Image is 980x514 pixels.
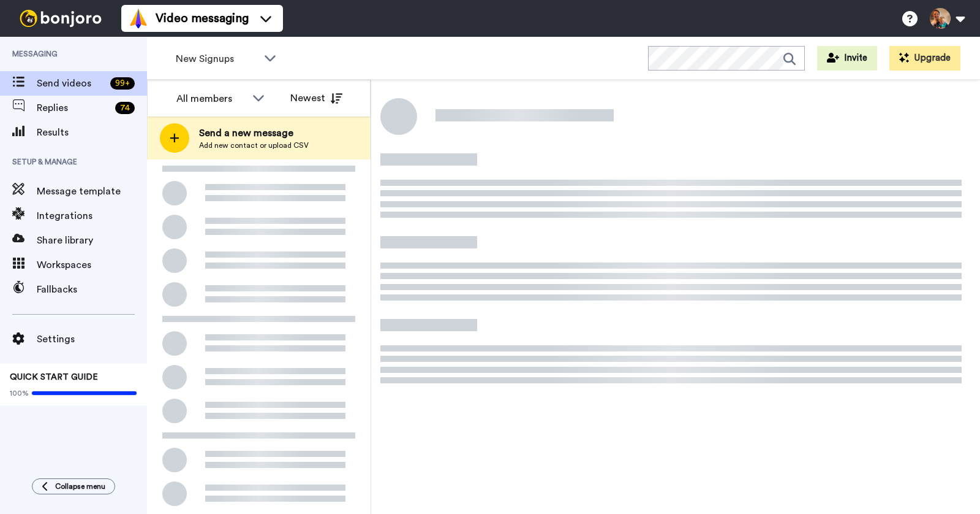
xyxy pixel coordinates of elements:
[199,140,309,150] span: Add new contact or upload CSV
[115,102,135,114] div: 74
[281,86,352,110] button: Newest
[10,388,29,398] span: 100%
[37,76,105,91] span: Send videos
[176,91,246,106] div: All members
[156,10,249,27] span: Video messaging
[37,258,147,272] span: Workspaces
[55,481,105,491] span: Collapse menu
[199,126,309,140] span: Send a new message
[37,233,147,248] span: Share library
[10,373,98,382] span: QUICK START GUIDE
[889,46,960,71] button: Upgrade
[176,52,258,66] span: New Signups
[37,101,110,115] span: Replies
[817,46,877,71] button: Invite
[37,209,147,223] span: Integrations
[15,10,107,27] img: bj-logo-header-white.svg
[129,9,148,28] img: vm-color.svg
[110,77,135,90] div: 99 +
[37,332,147,347] span: Settings
[37,184,147,199] span: Message template
[37,125,147,140] span: Results
[32,478,115,494] button: Collapse menu
[37,282,147,297] span: Fallbacks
